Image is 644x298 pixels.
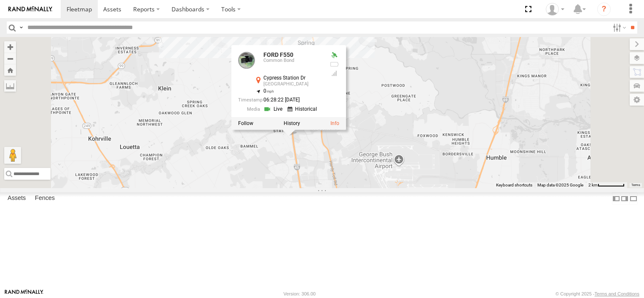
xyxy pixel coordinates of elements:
[4,80,16,92] label: Measure
[543,3,567,16] div: Lupe Hernandez
[4,53,16,64] button: Zoom out
[4,41,16,53] button: Zoom in
[18,21,24,34] label: Search Query
[263,82,322,87] div: [GEOGRAPHIC_DATA]
[595,291,639,296] a: Terms and Conditions
[4,64,16,76] button: Zoom Home
[31,193,59,205] label: Fences
[496,182,532,188] button: Keyboard shortcuts
[5,290,43,298] a: Visit our Website
[263,58,322,63] div: Common Bond
[284,291,316,296] div: Version: 306.00
[555,291,639,296] div: © Copyright 2025 -
[8,6,52,12] img: rand-logo.svg
[238,120,253,126] label: Realtime tracking of Asset
[630,94,644,106] label: Map Settings
[537,183,583,187] span: Map data ©2025 Google
[263,75,322,81] div: Cypress Station Dr
[3,193,30,205] label: Assets
[263,105,285,113] a: View Live Media Streams
[287,105,319,113] a: View Historical Media Streams
[263,51,293,58] a: FORD F550
[329,61,339,67] div: No battery health information received from this device.
[588,183,598,187] span: 2 km
[263,88,274,94] span: 0
[238,97,322,103] div: Date/time of location update
[238,52,255,69] a: View Asset Details
[597,3,611,16] i: ?
[586,182,627,188] button: Map Scale: 2 km per 60 pixels
[284,120,300,126] label: View Asset History
[329,52,339,59] div: Valid GPS Fix
[612,192,620,205] label: Dock Summary Table to the Left
[4,147,21,164] button: Drag Pegman onto the map to open Street View
[620,192,629,205] label: Dock Summary Table to the Right
[629,192,638,205] label: Hide Summary Table
[609,21,628,34] label: Search Filter Options
[329,70,339,77] div: Last Event GSM Signal Strength
[631,183,640,186] a: Terms
[330,120,339,126] a: View Asset Details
